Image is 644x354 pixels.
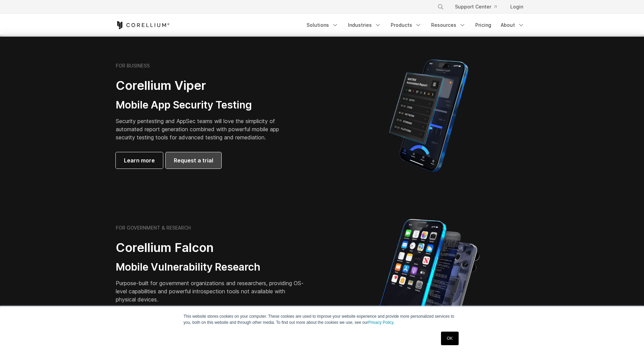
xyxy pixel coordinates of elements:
[471,19,495,31] a: Pricing
[116,240,306,255] h2: Corellium Falcon
[429,1,529,13] div: Navigation Menu
[387,19,426,31] a: Products
[116,99,290,112] h3: Mobile App Security Testing
[124,156,155,164] span: Learn more
[116,279,306,303] p: Purpose-built for government organizations and researchers, providing OS-level capabilities and p...
[368,320,394,325] a: Privacy Policy.
[344,19,385,31] a: Industries
[116,63,150,69] h6: FOR BUSINESS
[116,225,191,231] h6: FOR GOVERNMENT & RESEARCH
[435,1,447,13] button: Search
[116,261,306,274] h3: Mobile Vulnerability Research
[302,19,343,31] a: Solutions
[116,152,163,169] a: Learn more
[302,19,529,31] div: Navigation Menu
[166,152,221,169] a: Request a trial
[116,117,290,141] p: Security pentesting and AppSec teams will love the simplicity of automated report generation comb...
[174,156,213,164] span: Request a trial
[427,19,470,31] a: Resources
[505,1,529,13] a: Login
[497,19,529,31] a: About
[378,56,480,175] img: Corellium MATRIX automated report on iPhone showing app vulnerability test results across securit...
[116,78,290,93] h2: Corellium Viper
[441,332,458,345] a: OK
[116,21,170,29] a: Corellium Home
[184,313,461,326] p: This website stores cookies on your computer. These cookies are used to improve your website expe...
[449,1,502,13] a: Support Center
[378,218,480,337] img: iPhone model separated into the mechanics used to build the physical device.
